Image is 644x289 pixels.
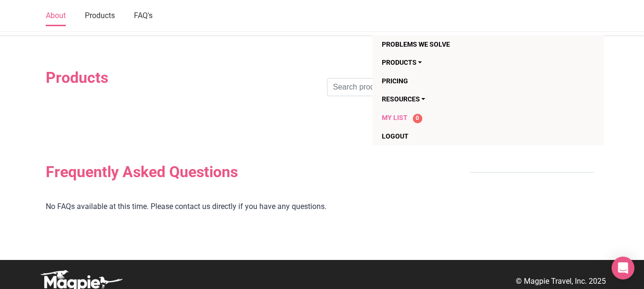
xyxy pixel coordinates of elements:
a: Problems we solve [382,35,556,53]
input: Search product name, city, or interal id [327,78,446,96]
h2: Products [46,69,108,87]
a: Pricing [382,72,556,90]
a: Products [85,6,115,26]
a: Resources [382,90,556,108]
a: FAQ's [134,6,153,26]
a: My List 0 [382,109,556,127]
span: 0 [413,114,422,123]
a: Products [382,53,556,71]
a: Logout [382,127,556,145]
a: About [46,6,66,26]
span: My List [382,114,408,121]
h2: Frequently Asked Questions [46,163,446,181]
div: Open Intercom Messenger [612,257,634,279]
p: © Magpie Travel, Inc. 2025 [516,275,606,288]
p: No FAQs available at this time. Please contact us directly if you have any questions. [46,200,446,213]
